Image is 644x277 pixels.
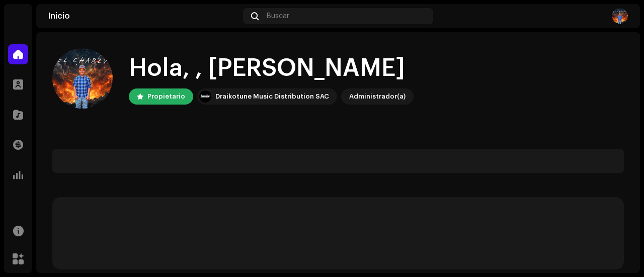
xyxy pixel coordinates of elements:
div: Propietario [147,90,185,103]
div: Inicio [48,12,239,20]
span: Buscar [267,12,289,20]
img: 7ab68217-99ee-4420-8876-ba579a890159 [52,48,113,109]
div: Administrador(a) [349,90,406,103]
div: Hola, , [PERSON_NAME] [129,52,414,84]
img: 10370c6a-d0e2-4592-b8a2-38f444b0ca44 [199,90,211,103]
div: Draikotune Music Distribution SAC [215,90,329,103]
img: 7ab68217-99ee-4420-8876-ba579a890159 [612,8,628,24]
